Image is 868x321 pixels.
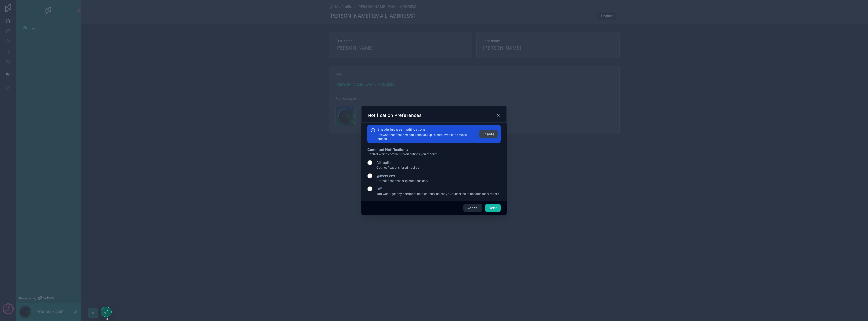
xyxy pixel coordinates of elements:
[463,204,482,212] button: Cancel
[376,166,419,170] span: Get notifications for all replies
[368,112,422,118] h3: Notification Preferences
[376,192,499,196] span: You won't get any comment notifications, unless you subscribe to updates for a record
[479,130,498,138] button: Enable
[376,160,392,165] label: All replies
[377,133,475,141] p: Browser notifications can keep you up to date even if the tab is closed
[376,186,382,191] label: Off
[376,173,395,178] label: @mentions
[367,147,501,152] h2: Comment Notifications
[377,127,475,132] h2: Enable browser notifications
[367,152,501,156] p: Control which comment notifications you receive
[376,179,428,183] span: Get notifications for @mentions only
[485,204,501,212] button: Done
